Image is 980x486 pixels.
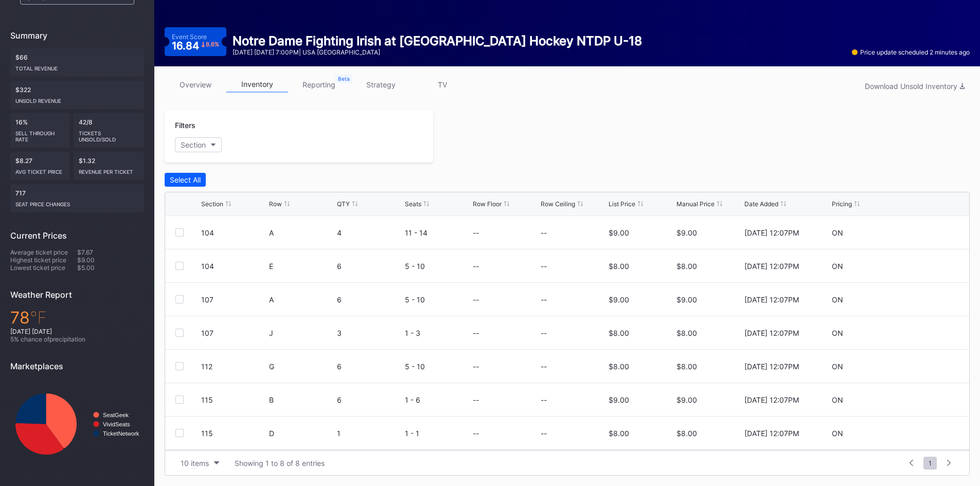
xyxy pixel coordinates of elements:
[405,262,470,271] div: 5 - 10
[201,295,266,304] div: 107
[541,429,547,438] div: --
[181,459,209,467] div: 10 items
[269,362,334,371] div: G
[10,152,69,180] div: $8.27
[10,48,144,77] div: $66
[923,457,937,470] span: 1
[77,256,144,264] div: $9.00
[337,362,402,371] div: 6
[79,165,139,175] div: Revenue per ticket
[269,228,334,237] div: A
[269,395,334,404] div: B
[77,264,144,272] div: $5.00
[269,262,334,271] div: E
[832,262,843,271] div: ON
[103,412,129,418] text: SeatGeek
[405,295,470,304] div: 5 - 10
[201,395,266,404] div: 115
[541,228,547,237] div: --
[865,82,965,91] div: Download Unsold Inventory
[201,228,266,237] div: 104
[10,290,144,300] div: Weather Report
[541,395,547,404] div: --
[74,113,145,148] div: 42/8
[744,362,799,371] div: [DATE] 12:07PM
[30,308,47,328] span: ℉
[15,94,139,104] div: Unsold Revenue
[473,362,479,371] div: --
[337,228,402,237] div: 4
[473,295,479,304] div: --
[201,362,266,371] div: 112
[201,429,266,438] div: 115
[744,200,778,208] div: Date Added
[10,361,144,371] div: Marketplaces
[172,41,220,51] div: 16.84
[165,77,226,93] a: overview
[744,395,799,404] div: [DATE] 12:07PM
[405,429,470,438] div: 1 - 1
[676,295,742,304] div: $9.00
[405,228,470,237] div: 11 - 14
[405,395,470,404] div: 1 - 6
[10,328,144,335] div: [DATE] [DATE]
[676,262,742,271] div: $8.00
[473,429,479,438] div: --
[10,81,144,109] div: $322
[269,329,334,337] div: J
[832,295,843,304] div: ON
[744,262,799,271] div: [DATE] 12:07PM
[337,295,402,304] div: 6
[405,200,421,208] div: Seats
[337,395,402,404] div: 6
[676,228,742,237] div: $9.00
[832,200,852,208] div: Pricing
[744,329,799,337] div: [DATE] 12:07PM
[609,262,629,271] div: $8.00
[473,262,479,271] div: --
[676,429,742,438] div: $8.00
[201,200,223,208] div: Section
[609,362,629,371] div: $8.00
[473,329,479,337] div: --
[10,264,77,272] div: Lowest ticket price
[170,175,201,184] div: Select All
[832,362,843,371] div: ON
[473,228,479,237] div: --
[233,48,642,56] div: [DATE] [DATE] 7:00PM | USA [GEOGRAPHIC_DATA]
[337,429,402,438] div: 1
[337,200,350,208] div: QTY
[744,429,799,438] div: [DATE] 12:07PM
[609,200,635,208] div: List Price
[165,173,206,187] button: Select All
[541,200,575,208] div: Row Ceiling
[201,329,266,337] div: 107
[206,42,219,47] div: 8.6 %
[235,459,325,467] div: Showing 1 to 8 of 8 entries
[337,329,402,337] div: 3
[832,395,843,404] div: ON
[860,79,970,93] button: Download Unsold Inventory
[852,48,970,56] div: Price update scheduled 2 minutes ago
[744,295,799,304] div: [DATE] 12:07PM
[175,121,423,130] div: Filters
[473,200,502,208] div: Row Floor
[15,197,139,207] div: seat price changes
[10,30,144,41] div: Summary
[744,228,799,237] div: [DATE] 12:07PM
[15,165,64,175] div: Avg ticket price
[405,329,470,337] div: 1 - 3
[288,77,350,93] a: reporting
[269,295,334,304] div: A
[832,329,843,337] div: ON
[77,248,144,256] div: $7.67
[10,335,144,343] div: 5 % chance of precipitation
[405,362,470,371] div: 5 - 10
[541,362,547,371] div: --
[10,184,144,212] div: 717
[175,456,224,470] button: 10 items
[10,256,77,264] div: Highest ticket price
[832,429,843,438] div: ON
[350,77,412,93] a: strategy
[832,228,843,237] div: ON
